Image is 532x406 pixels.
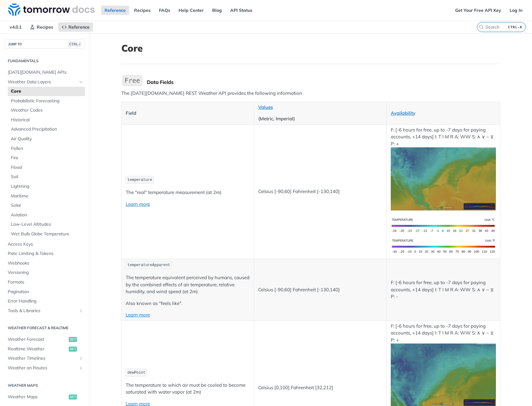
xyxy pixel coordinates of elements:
[5,240,85,249] a: Access Keys
[8,106,85,115] a: Weather Codes
[11,212,83,218] span: Aviation
[258,115,382,122] p: (Metric, Imperial)
[11,174,83,180] span: Soil
[8,394,67,400] span: Weather Maps
[5,344,85,354] a: Realtime Weatherget
[11,88,83,95] span: Core
[506,24,524,30] kbd: CTRL-K
[258,104,273,110] a: Values
[128,178,152,182] span: temperature
[11,117,83,123] span: Historical
[8,172,85,182] a: Soil
[8,115,85,125] a: Historical
[126,189,250,196] p: The "real" temperature measurement (at 2m)
[126,201,150,207] a: Learn more
[78,308,83,313] button: Show subpages for Tools & Libraries
[11,231,83,237] span: Wet Bulb Globe Temperature
[8,163,85,172] a: Flood
[121,90,500,97] p: The [DATE][DOMAIN_NAME] REST Weather API provides the following information
[69,394,77,399] span: get
[227,6,256,15] a: API Status
[8,289,83,295] span: Pagination
[26,22,57,32] a: Recipes
[6,22,25,32] span: v4.0.1
[391,243,496,249] span: Expand image
[11,126,83,132] span: Advanced Precipitation
[8,96,85,106] a: Probabilistic Forecasting
[69,347,77,352] span: get
[209,6,225,15] a: Blog
[8,3,95,16] img: Tomorrow.io Weather API Docs
[391,176,496,182] span: Expand image
[101,6,129,15] a: Reference
[391,127,496,210] p: F: [-6 hours for free, up to -7 days for paying accounts, +14 days] I: T I M R A: WW S: ∧ ∨ ~ ⧖ P: +
[11,136,83,142] span: Air Quality
[11,193,83,199] span: Maritime
[5,287,85,297] a: Pagination
[69,337,77,342] span: get
[5,354,85,363] a: Weather TimelinesShow subpages for Weather Timelines
[68,42,82,47] span: CTRL-/
[8,191,85,201] a: Maritime
[5,259,85,268] a: Webhooks
[11,183,83,190] span: Lightning
[8,220,85,229] a: Low-Level Altitudes
[126,110,250,117] p: Field
[506,6,526,15] a: Log In
[175,6,207,15] a: Help Center
[5,249,85,258] a: Rate Limiting & Tokens
[5,268,85,277] a: Versioning
[37,24,53,30] span: Recipes
[8,336,67,343] span: Weather Forecast
[68,24,90,30] span: Reference
[8,125,85,134] a: Advanced Precipitation
[5,325,85,331] h2: Weather Forecast & realtime
[258,384,382,391] p: Celsius [0,100] Fahrenheit [32,212]
[8,87,85,96] a: Core
[8,346,67,352] span: Realtime Weather
[8,144,85,153] a: Pollen
[5,335,85,344] a: Weather Forecastget
[391,222,496,228] span: Expand image
[5,77,85,87] a: Weather Data LayersHide subpages for Weather Data Layers
[5,363,85,373] a: Weather on RoutesShow subpages for Weather on Routes
[8,182,85,191] a: Lightning
[58,22,93,32] a: Reference
[8,308,77,314] span: Tools & Libraries
[8,229,85,239] a: Wet Bulb Globe Temperature
[5,58,85,64] h2: Fundamentals
[5,297,85,306] a: Error Handling
[452,6,505,15] a: Get Your Free API Key
[5,68,85,77] a: [DATE][DOMAIN_NAME] APIs
[391,279,496,300] p: F: [-6 hours for free, up to -7 days for paying accounts, +14 days] I: T I M R A: WW S: ∧ ∨ ~ ⧖ P: -
[126,300,250,307] p: Also known as "feels like".
[5,392,85,402] a: Weather Mapsget
[128,263,170,267] span: temperatureApparent
[131,6,154,15] a: Recipes
[8,365,77,371] span: Weather on Routes
[8,251,83,257] span: Rate Limiting & Tokens
[8,69,83,76] span: [DATE][DOMAIN_NAME] APIs
[147,79,500,85] div: Data Fields
[5,383,85,388] h2: Weather Maps
[5,39,85,49] button: JUMP TOCTRL-/
[258,188,382,195] p: Celsius [-90,60] Fahrenheit [-130,140]
[8,298,83,304] span: Error Handling
[5,278,85,287] a: Formats
[8,260,83,266] span: Webhooks
[8,201,85,210] a: Solar
[11,155,83,161] span: Fire
[11,107,83,113] span: Weather Codes
[11,145,83,152] span: Pollen
[8,279,83,285] span: Formats
[156,6,174,15] a: FAQs
[8,270,83,276] span: Versioning
[8,134,85,144] a: Air Quality
[128,371,146,375] span: dewPoint
[479,25,484,30] svg: Search
[258,286,382,293] p: Celsius [-90,60] Fahrenheit [-130,140]
[121,43,500,54] h1: Core
[78,366,83,371] button: Show subpages for Weather on Routes
[391,372,496,378] span: Expand image
[126,274,250,295] p: The temperature equivalent perceived by humans, caused by the combined effects of air temperature...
